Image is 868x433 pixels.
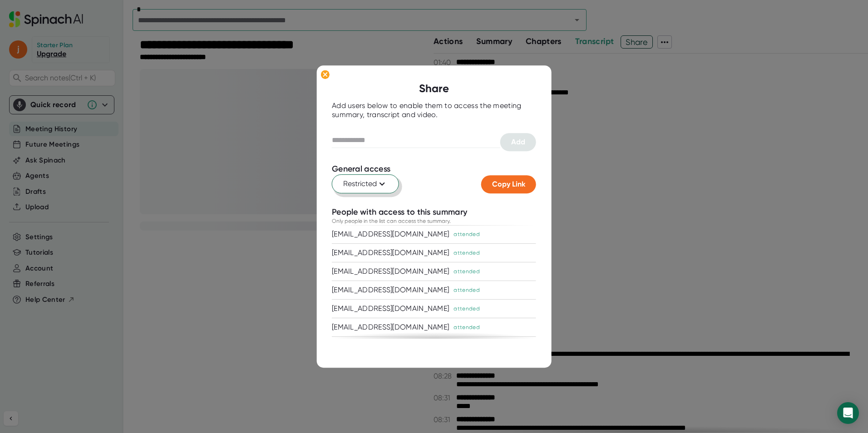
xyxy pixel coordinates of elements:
[454,324,479,332] div: attended
[332,286,449,295] div: [EMAIL_ADDRESS][DOMAIN_NAME]
[492,180,525,188] span: Copy Link
[332,174,399,193] button: Restricted
[332,305,449,314] div: [EMAIL_ADDRESS][DOMAIN_NAME]
[511,138,525,147] span: Add
[332,323,449,332] div: [EMAIL_ADDRESS][DOMAIN_NAME]
[454,268,479,276] div: attended
[332,249,449,258] div: [EMAIL_ADDRESS][DOMAIN_NAME]
[332,267,449,276] div: [EMAIL_ADDRESS][DOMAIN_NAME]
[454,231,479,239] div: attended
[454,249,479,257] div: attended
[454,286,479,295] div: attended
[837,402,859,424] div: Open Intercom Messenger
[332,230,449,239] div: [EMAIL_ADDRESS][DOMAIN_NAME]
[454,305,479,313] div: attended
[332,207,467,217] div: People with access to this summary
[332,217,451,226] div: Only people in the list can access the summary.
[343,178,388,189] span: Restricted
[332,164,390,175] div: General access
[419,82,449,95] b: Share
[481,175,536,193] button: Copy Link
[332,102,536,120] div: Add users below to enable them to access the meeting summary, transcript and video.
[500,133,536,152] button: Add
